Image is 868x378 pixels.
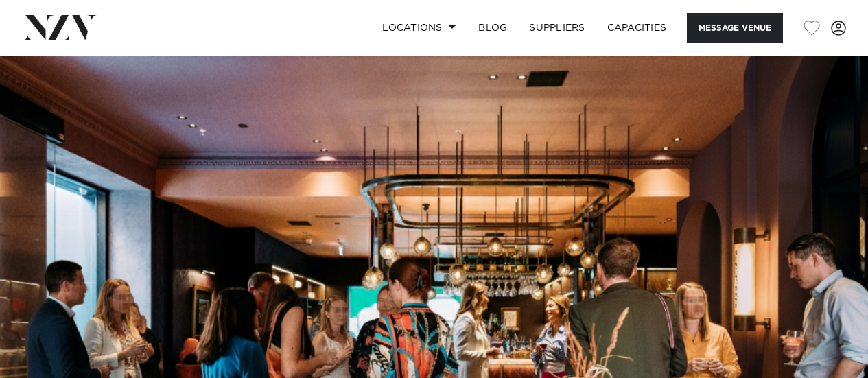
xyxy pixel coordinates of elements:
[22,15,97,40] img: nzv-logo.png
[371,13,467,43] a: Locations
[518,13,596,43] a: SUPPLIERS
[467,13,518,43] a: BLOG
[596,13,678,43] a: Capacities
[687,13,783,43] button: Message Venue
